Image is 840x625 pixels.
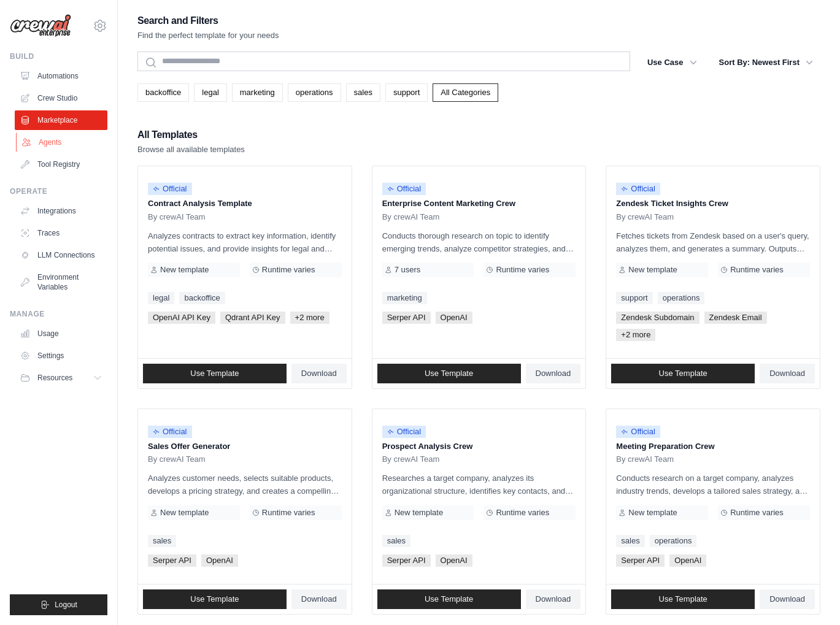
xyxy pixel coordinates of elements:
[650,535,697,547] a: operations
[15,88,107,108] a: Crew Studio
[382,535,410,547] a: sales
[526,589,581,609] a: Download
[760,589,815,609] a: Download
[628,508,677,518] span: New template
[15,110,107,130] a: Marketplace
[425,594,473,604] span: Use Template
[137,126,245,144] h2: All Templates
[377,364,521,383] a: Use Template
[10,14,71,37] img: Logo
[190,369,239,378] span: Use Template
[382,183,426,195] span: Official
[16,132,109,152] a: Agents
[382,197,576,210] p: Enterprise Content Marketing Crew
[148,197,342,210] p: Contract Analysis Template
[616,554,665,567] span: Serper API
[496,265,549,275] span: Runtime varies
[536,594,571,604] span: Download
[382,426,426,438] span: Official
[148,535,176,547] a: sales
[15,346,107,366] a: Settings
[10,186,107,196] div: Operate
[669,554,706,567] span: OpenAI
[382,440,576,453] p: Prospect Analysis Crew
[730,265,784,275] span: Runtime varies
[143,364,287,383] a: Use Template
[291,589,347,609] a: Download
[712,52,820,74] button: Sort By: Newest First
[616,426,660,438] span: Official
[15,267,107,297] a: Environment Variables
[148,554,196,567] span: Serper API
[220,312,285,324] span: Qdrant API Key
[262,265,315,275] span: Runtime varies
[194,83,226,102] a: legal
[148,472,342,497] p: Analyzes customer needs, selects suitable products, develops a pricing strategy, and creates a co...
[611,364,755,383] a: Use Template
[382,554,431,567] span: Serper API
[436,312,472,324] span: OpenAI
[301,594,337,604] span: Download
[15,201,107,221] a: Integrations
[382,312,431,324] span: Serper API
[160,508,209,518] span: New template
[395,265,421,275] span: 7 users
[10,594,107,615] button: Logout
[659,369,707,378] span: Use Template
[616,197,810,210] p: Zendesk Ticket Insights Crew
[382,212,440,222] span: By crewAI Team
[760,364,815,383] a: Download
[730,508,784,518] span: Runtime varies
[395,508,443,518] span: New template
[616,440,810,453] p: Meeting Preparation Crew
[179,292,225,304] a: backoffice
[769,594,805,604] span: Download
[148,183,192,195] span: Official
[425,369,473,378] span: Use Template
[148,212,206,222] span: By crewAI Team
[148,454,206,464] span: By crewAI Team
[137,29,279,42] p: Find the perfect template for your needs
[291,364,347,383] a: Download
[704,312,767,324] span: Zendesk Email
[616,472,810,497] p: Conducts research on a target company, analyzes industry trends, develops a tailored sales strate...
[382,292,427,304] a: marketing
[616,229,810,255] p: Fetches tickets from Zendesk based on a user's query, analyzes them, and generates a summary. Out...
[262,508,315,518] span: Runtime varies
[496,508,549,518] span: Runtime varies
[143,589,287,609] a: Use Template
[382,472,576,497] p: Researches a target company, analyzes its organizational structure, identifies key contacts, and ...
[232,83,283,102] a: marketing
[148,312,215,324] span: OpenAI API Key
[55,600,77,610] span: Logout
[201,554,238,567] span: OpenAI
[15,368,107,388] button: Resources
[148,426,192,438] span: Official
[37,373,72,383] span: Resources
[382,454,440,464] span: By crewAI Team
[137,12,279,29] h2: Search and Filters
[377,589,521,609] a: Use Template
[301,369,337,378] span: Download
[290,312,329,324] span: +2 more
[160,265,209,275] span: New template
[288,83,341,102] a: operations
[137,83,189,102] a: backoffice
[148,292,174,304] a: legal
[15,66,107,86] a: Automations
[382,229,576,255] p: Conducts thorough research on topic to identify emerging trends, analyze competitor strategies, a...
[385,83,428,102] a: support
[10,52,107,61] div: Build
[346,83,380,102] a: sales
[15,324,107,343] a: Usage
[616,454,674,464] span: By crewAI Team
[640,52,704,74] button: Use Case
[616,312,699,324] span: Zendesk Subdomain
[658,292,705,304] a: operations
[137,144,245,156] p: Browse all available templates
[15,223,107,243] a: Traces
[616,292,652,304] a: support
[190,594,239,604] span: Use Template
[15,245,107,265] a: LLM Connections
[616,329,655,341] span: +2 more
